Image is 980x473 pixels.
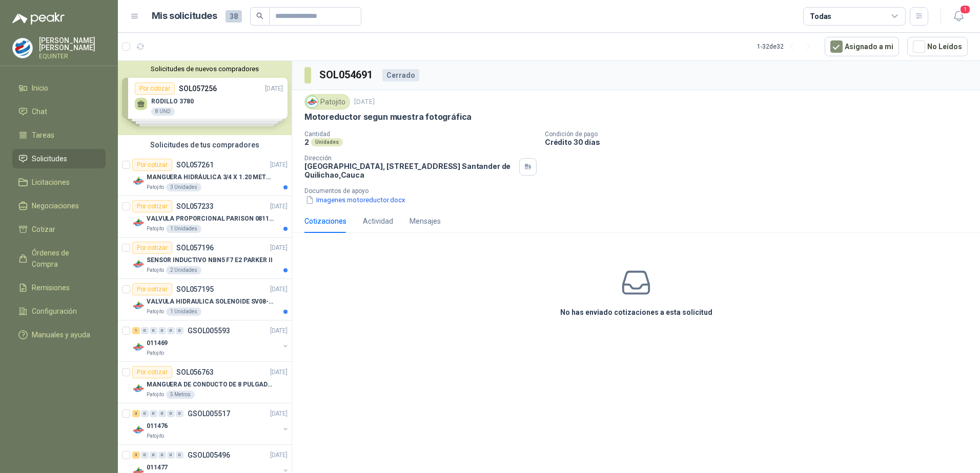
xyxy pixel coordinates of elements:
[32,200,79,211] span: Negociaciones
[176,203,214,210] p: SOL057233
[132,366,172,378] div: Por cotizar
[152,9,217,24] h1: Mis solicitudes
[147,297,274,307] p: VALVULA HIDRAULICA SOLENOIDE SV08-20
[32,247,96,270] span: Órdenes de Compra
[158,410,166,417] div: 0
[32,106,47,117] span: Chat
[810,11,831,22] div: Todas
[118,362,292,403] a: Por cotizarSOL056763[DATE] Company LogoMANGUERA DE CONDUCTO DE 8 PULGADAS DE ALAMBRE DE ACERO PUP...
[132,175,145,187] img: Company Logo
[32,329,90,340] span: Manuales y ayuda
[166,183,201,191] div: 3 Unidades
[147,214,274,224] p: VALVULA PROPORCIONAL PARISON 0811404612 / 4WRPEH6C4 REXROTH
[32,82,48,94] span: Inicio
[270,450,288,460] p: [DATE]
[270,285,288,294] p: [DATE]
[147,338,168,348] p: 011469
[147,255,273,265] p: SENSOR INDUCTIVO NBN5 F7 E2 PARKER II
[158,327,166,334] div: 0
[147,349,164,357] p: Patojito
[304,216,346,227] div: Cotizaciones
[560,307,712,318] h3: No has enviado cotizaciones a esta solicitud
[188,451,230,459] p: GSOL005496
[12,149,106,168] a: Solicitudes
[118,135,292,155] div: Solicitudes de tus compradores
[270,160,288,170] p: [DATE]
[141,410,149,417] div: 0
[12,196,106,216] a: Negociaciones
[176,161,214,168] p: SOL057261
[363,216,393,227] div: Actividad
[147,225,164,233] p: Patojito
[147,391,164,399] p: Patojito
[176,244,214,251] p: SOL057196
[949,7,968,26] button: 1
[39,53,106,59] p: EQUINTER
[304,94,350,110] div: Patojito
[166,391,195,399] div: 5 Metros
[147,432,164,440] p: Patojito
[304,187,976,195] p: Documentos de apoyo
[167,410,175,417] div: 0
[270,409,288,419] p: [DATE]
[118,196,292,238] a: Por cotizarSOL057233[DATE] Company LogoVALVULA PROPORCIONAL PARISON 0811404612 / 4WRPEH6C4 REXROT...
[256,12,263,19] span: search
[132,341,145,353] img: Company Logo
[304,195,406,205] button: Imagenes motoreductor.docx
[132,299,145,312] img: Company Logo
[382,69,419,81] div: Cerrado
[166,225,201,233] div: 1 Unidades
[354,97,375,107] p: [DATE]
[132,159,172,171] div: Por cotizar
[959,5,971,14] span: 1
[167,451,175,459] div: 0
[12,173,106,192] a: Licitaciones
[304,162,515,179] p: [GEOGRAPHIC_DATA], [STREET_ADDRESS] Santander de Quilichao , Cauca
[176,286,214,293] p: SOL057195
[304,138,309,146] p: 2
[270,202,288,211] p: [DATE]
[132,200,172,212] div: Por cotizar
[188,327,230,334] p: GSOL005593
[158,451,166,459] div: 0
[13,38,32,58] img: Company Logo
[304,155,515,162] p: Dirección
[132,410,140,417] div: 3
[132,451,140,459] div: 3
[12,302,106,321] a: Configuración
[12,278,106,297] a: Remisiones
[39,37,106,51] p: [PERSON_NAME] [PERSON_NAME]
[118,279,292,320] a: Por cotizarSOL057195[DATE] Company LogoVALVULA HIDRAULICA SOLENOIDE SV08-20Patojito1 Unidades
[122,65,288,73] button: Solicitudes de nuevos compradores
[12,243,106,274] a: Órdenes de Compra
[907,37,968,56] button: No Leídos
[118,155,292,196] a: Por cotizarSOL057261[DATE] Company LogoMANGUERA HIDRÁULICA 3/4 X 1.20 METROS DE LONGITUD HR-HR-AC...
[226,10,242,23] span: 38
[166,308,201,316] div: 1 Unidades
[12,325,106,345] a: Manuales y ayuda
[188,410,230,417] p: GSOL005517
[132,258,145,270] img: Company Logo
[12,102,106,121] a: Chat
[12,220,106,239] a: Cotizar
[150,327,157,334] div: 0
[32,177,70,188] span: Licitaciones
[270,326,288,336] p: [DATE]
[132,382,145,395] img: Company Logo
[545,131,976,138] p: Condición de pago
[132,325,290,357] a: 1 0 0 0 0 0 GSOL005593[DATE] Company Logo011469Patojito
[132,327,140,334] div: 1
[147,183,164,191] p: Patojito
[132,424,145,436] img: Company Logo
[32,153,67,164] span: Solicitudes
[545,138,976,146] p: Crédito 30 días
[410,216,441,227] div: Mensajes
[270,243,288,253] p: [DATE]
[118,238,292,279] a: Por cotizarSOL057196[DATE] Company LogoSENSOR INDUCTIVO NBN5 F7 E2 PARKER IIPatojito2 Unidades
[147,308,164,316] p: Patojito
[825,37,899,56] button: Asignado a mi
[32,282,70,293] span: Remisiones
[132,242,172,254] div: Por cotizar
[32,224,55,235] span: Cotizar
[147,380,274,390] p: MANGUERA DE CONDUCTO DE 8 PULGADAS DE ALAMBRE DE ACERO PU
